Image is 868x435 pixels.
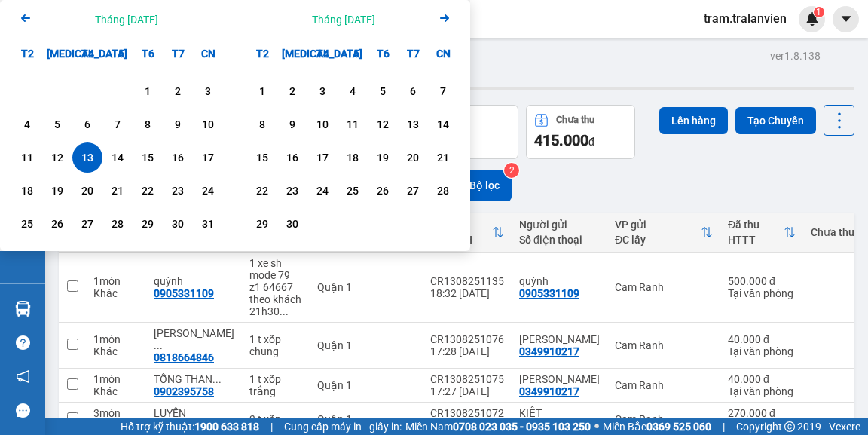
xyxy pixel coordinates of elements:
[164,19,200,55] img: logo.jpg
[197,215,219,233] div: 31
[102,142,133,173] div: Choose Thứ Năm, tháng 08 14 2025. It's available.
[16,335,30,350] span: question-circle
[212,373,222,385] span: ...
[127,57,207,69] b: [DOMAIN_NAME]
[338,38,368,69] div: T5
[402,115,423,133] div: 13
[167,182,188,200] div: 23
[154,407,234,419] div: LUYẾN
[247,209,277,239] div: Choose Thứ Hai, tháng 09 29 2025. It's available.
[12,209,42,239] div: Choose Thứ Hai, tháng 08 25 2025. It's available.
[193,109,223,139] div: Choose Chủ Nhật, tháng 08 10 2025. It's available.
[277,142,307,173] div: Choose Thứ Ba, tháng 09 16 2025. It's available.
[77,115,98,133] div: 6
[93,345,139,357] div: Khác
[163,209,193,239] div: Choose Thứ Bảy, tháng 08 30 2025. It's available.
[249,293,302,317] div: theo khách 21h30 13/8
[338,76,368,106] div: Choose Thứ Năm, tháng 09 4 2025. It's available.
[193,142,223,173] div: Choose Chủ Nhật, tháng 08 17 2025. It's available.
[432,170,512,201] button: Bộ lọc
[197,82,219,100] div: 3
[133,142,163,173] div: Choose Thứ Sáu, tháng 08 15 2025. It's available.
[12,38,42,69] div: T2
[603,418,711,435] span: Miền Bắc
[338,176,368,206] div: Choose Thứ Năm, tháng 09 25 2025. It's available.
[194,421,259,433] strong: 1900 633 818
[307,176,338,206] div: Choose Thứ Tư, tháng 09 24 2025. It's available.
[17,9,35,29] button: Previous month.
[154,275,234,287] div: quỳnh
[728,333,796,345] div: 40.000 đ
[368,76,398,106] div: Choose Thứ Sáu, tháng 09 5 2025. It's available.
[372,82,393,100] div: 5
[432,182,454,200] div: 28
[284,418,402,435] span: Cung cấp máy in - giấy in:
[163,109,193,139] div: Choose Thứ Bảy, tháng 08 9 2025. It's available.
[368,38,398,69] div: T6
[405,418,591,435] span: Miền Nam
[398,38,428,69] div: T7
[277,76,307,106] div: Choose Thứ Ba, tháng 09 2 2025. It's available.
[137,182,158,200] div: 22
[526,105,635,159] button: Chưa thu415.000đ
[720,213,803,253] th: Toggle SortBy
[428,109,458,139] div: Choose Chủ Nhật, tháng 09 14 2025. It's available.
[594,424,599,430] span: ⚪️
[270,418,273,435] span: |
[17,115,38,133] div: 4
[72,38,102,69] div: T4
[93,373,139,385] div: 1 món
[692,9,799,28] span: tram.tralanvien
[728,287,796,299] div: Tại văn phòng
[77,182,98,200] div: 20
[277,38,307,69] div: [MEDICAL_DATA]
[17,149,38,167] div: 11
[93,385,139,397] div: Khác
[15,301,31,317] img: warehouse-icon
[247,142,277,173] div: Choose Thứ Hai, tháng 09 15 2025. It's available.
[770,47,821,64] div: ver 1.8.138
[102,176,133,206] div: Choose Thứ Năm, tháng 08 21 2025. It's available.
[47,215,68,233] div: 26
[167,215,188,233] div: 30
[72,176,102,206] div: Choose Thứ Tư, tháng 08 20 2025. It's available.
[432,82,454,100] div: 7
[307,76,338,106] div: Choose Thứ Tư, tháng 09 3 2025. It's available.
[519,345,579,357] div: 0349910217
[428,76,458,106] div: Choose Chủ Nhật, tháng 09 7 2025. It's available.
[307,38,338,69] div: T4
[430,287,504,299] div: 18:32 [DATE]
[102,209,133,239] div: Choose Thứ Năm, tháng 08 28 2025. It's available.
[556,115,594,125] div: Chưa thu
[519,275,600,287] div: quỳnh
[317,339,415,351] div: Quận 1
[307,142,338,173] div: Choose Thứ Tư, tháng 09 17 2025. It's available.
[728,373,796,385] div: 40.000 đ
[402,182,423,200] div: 27
[615,281,713,293] div: Cam Ranh
[453,421,591,433] strong: 0708 023 035 - 0935 103 250
[839,12,853,26] span: caret-down
[252,182,273,200] div: 22
[342,149,363,167] div: 18
[137,115,158,133] div: 8
[47,115,68,133] div: 5
[428,176,458,206] div: Choose Chủ Nhật, tháng 09 28 2025. It's available.
[430,407,504,419] div: CR1308251072
[167,82,188,100] div: 2
[317,413,415,425] div: Quận 1
[133,38,163,69] div: T6
[519,219,600,231] div: Người gửi
[307,109,338,139] div: Choose Thứ Tư, tháng 09 10 2025. It's available.
[312,82,333,100] div: 3
[72,142,102,173] div: Selected start date. Thứ Tư, tháng 08 13 2025. It's available.
[16,403,30,418] span: message
[615,219,701,231] div: VP gửi
[398,176,428,206] div: Choose Thứ Bảy, tháng 09 27 2025. It's available.
[402,149,423,167] div: 20
[193,176,223,206] div: Choose Chủ Nhật, tháng 08 24 2025. It's available.
[154,339,163,351] span: ...
[252,149,273,167] div: 15
[368,109,398,139] div: Choose Thứ Sáu, tháng 09 12 2025. It's available.
[95,12,158,27] div: Tháng [DATE]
